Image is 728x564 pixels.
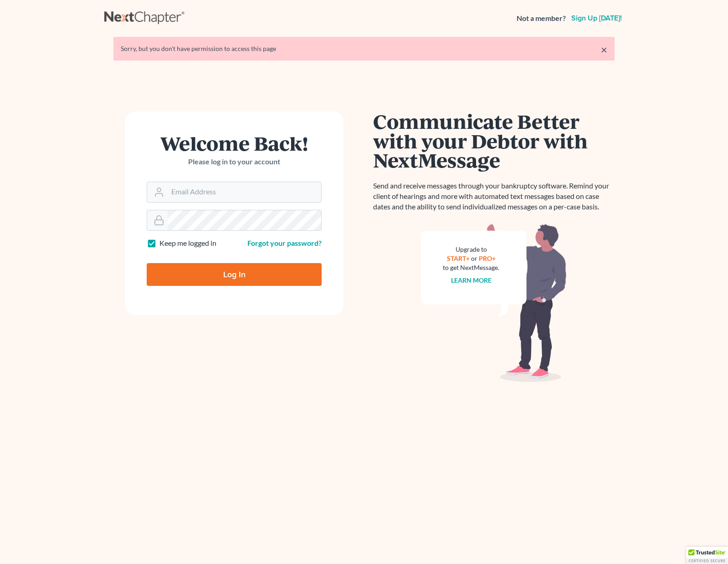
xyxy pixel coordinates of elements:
[159,238,216,249] label: Keep me logged in
[147,157,322,167] p: Please log in to your account
[451,276,492,284] a: Learn more
[147,133,322,153] h1: Welcome Back!
[247,239,322,247] a: Forgot your password?
[373,112,615,170] h1: Communicate Better with your Debtor with NextMessage
[168,182,321,202] input: Email Address
[601,44,607,55] a: ×
[569,15,624,22] a: Sign up [DATE]!
[447,254,470,262] a: START+
[373,181,615,212] p: Send and receive messages through your bankruptcy software. Remind your client of hearings and mo...
[686,547,728,564] div: TrustedSite Certified
[517,13,566,24] strong: Not a member?
[471,254,477,262] span: or
[443,263,499,272] div: to get NextMessage.
[443,245,499,254] div: Upgrade to
[421,223,567,382] img: nextmessage_bg-59042aed3d76b12b5cd301f8e5b87938c9018125f34e5fa2b7a6b67550977c72.svg
[479,254,496,262] a: PRO+
[121,44,607,53] div: Sorry, but you don't have permission to access this page
[147,263,322,286] input: Log In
